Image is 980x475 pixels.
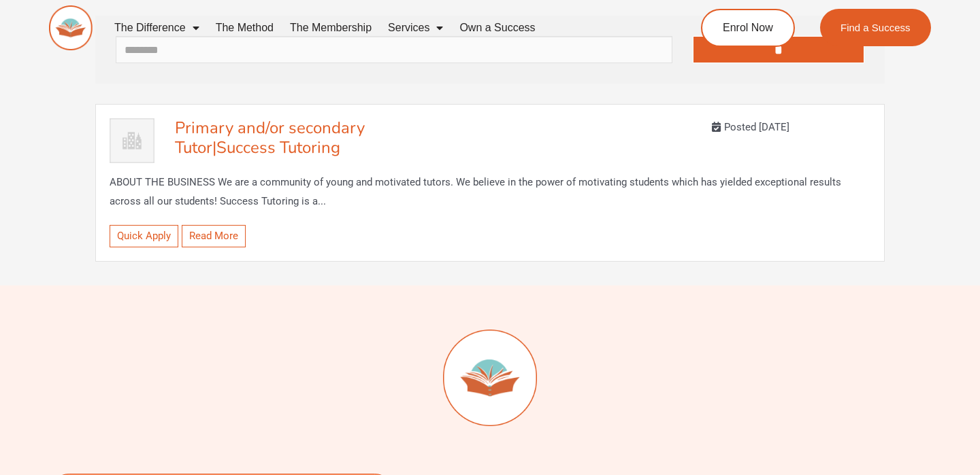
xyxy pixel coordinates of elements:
a: Find a Success [820,9,931,46]
span: Find a Success [840,22,911,33]
img: Success Tutoring [110,118,154,163]
span: Primary and/or secondary Tutor [175,117,365,158]
span: Success Tutoring [216,137,340,158]
a: The Method [208,12,282,43]
a: Read More [182,225,246,247]
a: Services [380,12,451,43]
a: Own a Success [451,12,543,43]
a: Enrol Now [701,9,795,47]
div: Posted [DATE] [712,118,870,137]
nav: Menu [106,12,651,43]
a: Quick Apply [110,225,178,247]
span: Enrol Now [723,22,773,33]
a: The Membership [282,12,380,43]
a: Primary and/or secondary Tutor|Success Tutoring [175,117,365,158]
a: The Difference [106,12,208,43]
p: ABOUT THE BUSINESS We are a community of young and motivated tutors. We believe in the power of m... [110,173,870,211]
